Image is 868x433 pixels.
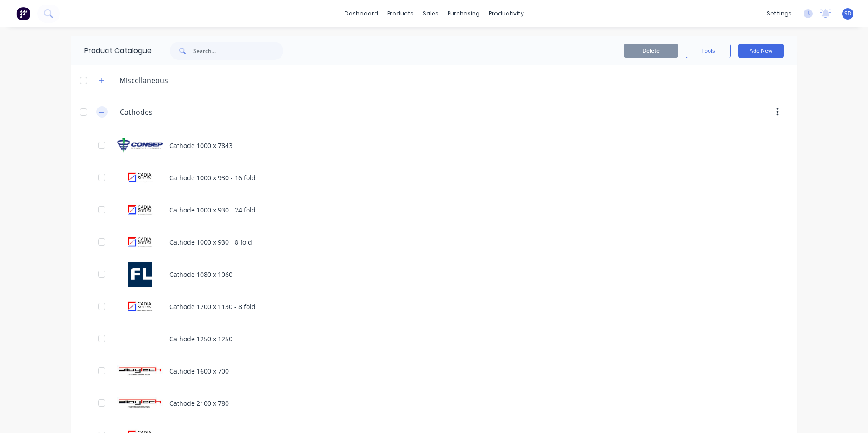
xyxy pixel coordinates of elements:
a: dashboard [340,7,383,20]
input: Enter category name [120,107,227,118]
div: Cathode 1000 x 930 - 24 foldCathode 1000 x 930 - 24 fold [71,194,797,226]
div: productivity [484,7,528,20]
div: Cathode 1000 x 7843Cathode 1000 x 7843 [71,129,797,162]
div: Cathode 1200 x 1130 - 8 foldCathode 1200 x 1130 - 8 fold [71,290,797,323]
span: SD [844,10,852,18]
div: Cathode 2100 x 780 Cathode 2100 x 780 [71,387,797,419]
button: Delete [624,44,678,58]
div: products [383,7,418,20]
button: Add New [738,44,784,58]
div: Miscellaneous [112,75,175,86]
div: Cathode 1250 x 1250 [71,323,797,355]
img: Factory [16,7,30,20]
input: Search... [193,42,283,60]
div: Product Catalogue [71,36,152,65]
div: Cathode 1000 x 930 - 8 foldCathode 1000 x 930 - 8 fold [71,226,797,258]
div: Cathode 1080 x 1060Cathode 1080 x 1060 [71,258,797,290]
div: sales [418,7,443,20]
div: settings [762,7,796,20]
div: purchasing [443,7,484,20]
div: Cathode 1600 x 700Cathode 1600 x 700 [71,355,797,387]
div: Cathode 1000 x 930 - 16 foldCathode 1000 x 930 - 16 fold [71,162,797,194]
button: Tools [686,44,731,58]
